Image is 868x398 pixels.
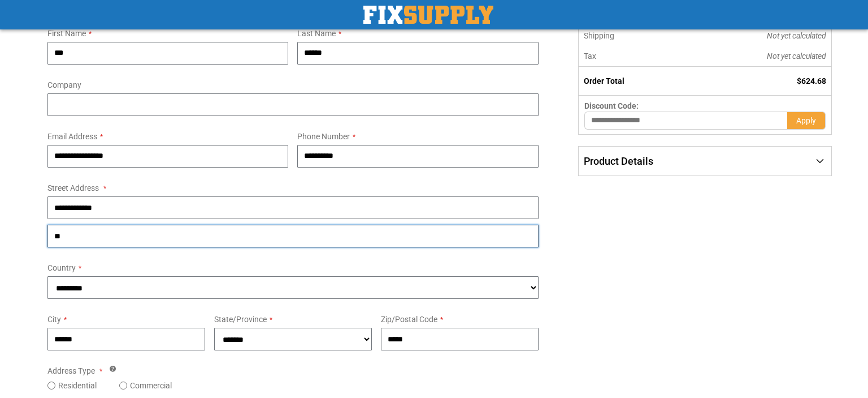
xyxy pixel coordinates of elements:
span: $624.68 [797,76,826,85]
img: Fix Industrial Supply [363,6,493,24]
span: Last Name [297,29,336,38]
span: Phone Number [297,132,350,141]
span: Product Details [584,155,653,167]
span: First Name [47,29,86,38]
span: Street Address [47,183,99,192]
span: City [47,315,61,324]
label: Commercial [130,380,172,391]
span: Zip/Postal Code [381,315,437,324]
span: Email Address [47,132,97,141]
label: Residential [58,380,97,391]
span: Not yet calculated [767,52,826,61]
th: Tax [578,46,691,67]
button: Apply [787,112,826,130]
span: Country [47,263,76,272]
span: Not yet calculated [767,31,826,40]
span: Company [47,80,81,89]
a: store logo [363,6,493,24]
strong: Order Total [584,76,624,85]
span: State/Province [214,315,267,324]
span: Discount Code: [584,101,639,110]
span: Address Type [47,366,95,375]
span: Shipping [584,31,614,40]
span: Apply [796,116,816,125]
